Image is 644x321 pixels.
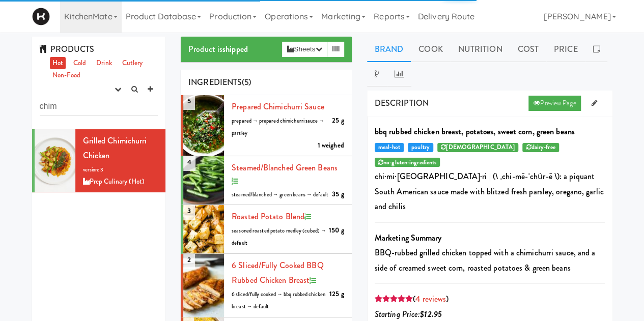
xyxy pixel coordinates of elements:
div: 1 weighed [318,139,344,152]
span: DESCRIPTION [375,97,429,109]
span: halal-chicken [522,143,558,152]
a: Cost [510,37,546,62]
a: Preview Page [528,96,581,111]
div: Prep Culinary (Hot) [83,176,158,188]
i: Starting Price: [375,308,442,320]
a: steamed/blanched Green Beans [232,162,338,173]
b: $12.95 [420,308,442,320]
a: Drink [94,57,115,70]
span: 6 sliced/fully cooked → bbq rubbed chicken breast → default [232,290,325,311]
span: prepared → prepared chimichurri sauce → parsley [232,117,324,137]
a: Nutrition [451,37,510,62]
a: Non-Food [50,69,83,82]
li: 3roasted potato blend150 gseasoned roasted potato medley (cubed) → default [181,205,352,254]
li: Grilled Chimichurri Chickenversion: 3Prep Culinary (Hot) [32,129,166,192]
i: Recipe [304,214,311,220]
div: 125 g [329,288,344,301]
div: 150 g [329,224,344,237]
li: 26 sliced/fully cooked BBQ Rubbed Chicken Breast125 g6 sliced/fully cooked → bbq rubbed chicken b... [181,254,352,317]
a: Cold [71,57,89,70]
i: Recipe [310,277,316,284]
a: 6 sliced/fully cooked BBQ Rubbed Chicken Breast [232,259,324,286]
p: chi·mi·[GEOGRAPHIC_DATA]·ri | (\ ˌchi-mē-ˈchu̇r-ē \): a piquant South American sauce made with bl... [375,169,605,214]
div: ( ) [375,291,605,307]
a: 4 reviews [415,293,446,305]
a: Hot [50,57,66,70]
img: Micromart [32,8,50,25]
b: shipped [222,43,248,55]
span: meal-hot [375,143,404,152]
span: 3 [183,202,195,220]
a: prepared Chimichurri sauce [232,101,324,112]
span: version: 3 [83,166,104,173]
a: roasted potato blend [232,211,304,222]
span: (5) [242,76,251,88]
span: 5 [183,92,195,110]
div: 25 g [332,114,344,127]
b: Marketing Summary [375,232,442,244]
a: Cook [411,37,450,62]
button: Sheets [282,42,327,57]
span: PRODUCTS [40,43,95,55]
span: halal-chicken [437,143,518,152]
i: Recipe [232,178,238,185]
span: halal-chicken [375,158,440,167]
b: bbq rubbed chicken breast, potatoes, sweet corn, green beans [375,126,575,137]
span: Product is [188,43,248,55]
span: steamed/blanched → green beans → default [232,191,328,198]
input: Search dishes [40,97,158,116]
li: 5prepared Chimichurri sauce25 gprepared → prepared chimichurri sauce → parsley1 weighed [181,95,352,156]
span: Grilled Chimichurri Chicken [83,135,147,162]
div: 35 g [332,188,344,201]
span: seasoned roasted potato medley (cubed) → default [232,227,326,247]
a: Price [546,37,585,62]
p: BBQ-rubbed grilled chicken topped with a chimichurri sauce, and a side of creamed sweet corn, roa... [375,245,605,275]
span: 2 [183,251,195,269]
a: Brand [367,37,411,62]
span: poultry [408,143,433,152]
span: 4 [183,153,195,171]
span: INGREDIENTS [188,76,242,88]
li: 4steamed/blanched Green Beans35 gsteamed/blanched → green beans → default [181,156,352,205]
a: Cutlery [120,57,146,70]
